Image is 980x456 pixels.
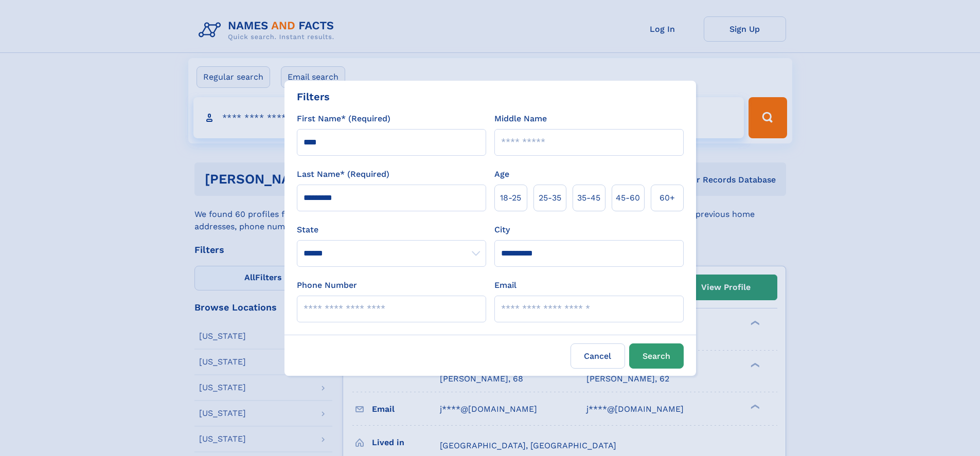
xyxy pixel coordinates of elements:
[297,224,486,236] label: State
[494,224,510,236] label: City
[494,113,547,125] label: Middle Name
[297,279,357,291] label: Phone Number
[297,168,389,180] label: Last Name* (Required)
[539,192,561,204] span: 25‑35
[494,279,516,291] label: Email
[297,113,390,125] label: First Name* (Required)
[500,192,521,204] span: 18‑25
[577,192,600,204] span: 35‑45
[571,343,625,369] label: Cancel
[629,343,684,369] button: Search
[660,192,675,204] span: 60+
[494,168,509,180] label: Age
[297,89,330,104] div: Filters
[616,192,640,204] span: 45‑60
